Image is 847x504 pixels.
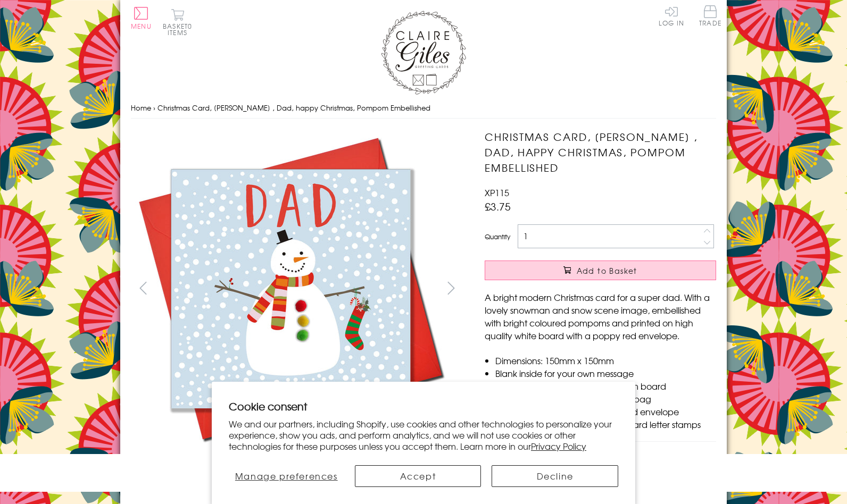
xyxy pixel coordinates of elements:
[485,232,510,241] label: Quantity
[131,97,716,119] nav: breadcrumbs
[229,418,618,451] p: We and our partners, including Shopify, use cookies and other technologies to personalize your ex...
[577,265,637,276] span: Add to Basket
[463,129,783,448] img: Christmas Card, Snowman , Dad, happy Christmas, Pompom Embellished
[355,465,481,487] button: Accept
[495,380,716,392] li: Printed in the U.K on quality 350gsm board
[235,469,338,482] span: Manage preferences
[659,5,684,26] a: Log In
[485,129,716,175] h1: Christmas Card, [PERSON_NAME] , Dad, happy Christmas, Pompom Embellished
[153,103,155,113] span: ›
[492,465,618,487] button: Decline
[229,399,618,414] h2: Cookie consent
[131,129,450,448] img: Christmas Card, Snowman , Dad, happy Christmas, Pompom Embellished
[485,199,511,214] span: £3.75
[168,21,192,37] span: 0 items
[157,103,430,113] span: Christmas Card, [PERSON_NAME] , Dad, happy Christmas, Pompom Embellished
[381,11,466,95] img: Claire Giles Greetings Cards
[531,440,586,452] a: Privacy Policy
[495,367,716,380] li: Blank inside for your own message
[163,9,192,36] button: Basket0 items
[131,276,155,300] button: prev
[485,261,716,280] button: Add to Basket
[439,276,463,300] button: next
[131,21,152,31] span: Menu
[485,291,716,342] p: A bright modern Christmas card for a super dad. With a lovely snowman and snow scene image, embel...
[229,465,344,487] button: Manage preferences
[131,7,152,29] button: Menu
[485,186,509,199] span: XP115
[131,103,151,113] a: Home
[699,5,721,28] a: Trade
[699,5,721,26] span: Trade
[495,354,716,367] li: Dimensions: 150mm x 150mm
